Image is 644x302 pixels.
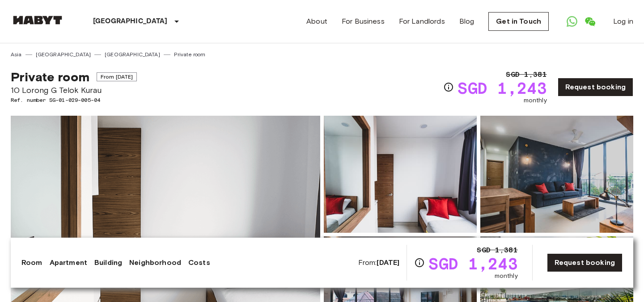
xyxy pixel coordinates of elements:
[11,69,89,84] span: Private room
[477,245,517,256] span: SGD 1,381
[306,16,327,27] a: About
[613,16,633,27] a: Log in
[495,272,518,281] span: monthly
[174,50,206,59] a: Private room
[443,82,454,92] svg: Check cost overview for full price breakdown. Please note that discounts apply to new joiners onl...
[324,116,477,233] img: Picture of unit SG-01-029-005-04
[428,256,517,272] span: SGD 1,243
[459,16,475,27] a: Blog
[36,50,91,59] a: [GEOGRAPHIC_DATA]
[11,16,64,25] img: Habyt
[11,96,137,104] span: Ref. number SG-01-029-005-04
[399,16,445,27] a: For Landlords
[458,80,547,96] span: SGD 1,243
[547,253,623,272] a: Request booking
[377,258,399,267] b: [DATE]
[558,78,633,96] a: Request booking
[342,16,385,27] a: For Business
[563,13,581,30] a: Open WhatsApp
[93,16,168,27] p: [GEOGRAPHIC_DATA]
[524,96,547,105] span: monthly
[50,257,87,268] a: Apartment
[97,72,137,81] span: From [DATE]
[21,257,42,268] a: Room
[358,258,400,268] span: From:
[414,257,425,268] svg: Check cost overview for full price breakdown. Please note that discounts apply to new joiners onl...
[94,257,122,268] a: Building
[11,84,137,96] span: 10 Lorong G Telok Kurau
[488,12,549,31] a: Get in Touch
[506,69,547,80] span: SGD 1,381
[105,50,160,59] a: [GEOGRAPHIC_DATA]
[188,257,210,268] a: Costs
[129,257,181,268] a: Neighborhood
[11,50,22,59] a: Asia
[581,13,599,30] a: Open WeChat
[480,116,633,233] img: Picture of unit SG-01-029-005-04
